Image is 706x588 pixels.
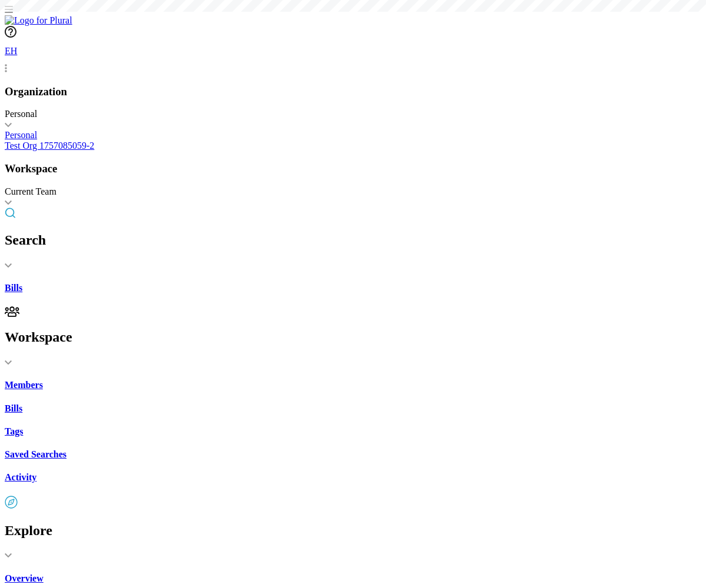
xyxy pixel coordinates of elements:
div: EH [5,40,28,64]
h2: Explore [5,523,701,539]
a: Tags [5,426,701,437]
h3: Organization [5,85,701,98]
h3: Workspace [5,162,701,175]
a: Members [5,380,701,390]
a: Test Org 1757085059-2 [5,141,701,151]
a: Saved Searches [5,449,701,460]
h2: Workspace [5,329,701,345]
div: Personal [5,109,701,119]
img: Logo for Plural [5,15,72,26]
a: Overview [5,573,701,584]
h2: Search [5,232,701,248]
a: EH [5,40,701,73]
div: Current Team [5,186,701,197]
a: Activity [5,472,701,483]
a: Personal [5,130,701,141]
a: Bills [5,283,701,293]
a: Bills [5,403,701,414]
